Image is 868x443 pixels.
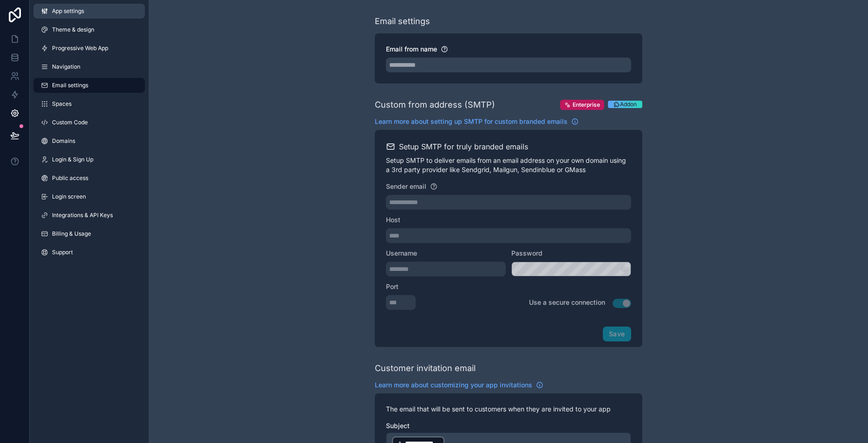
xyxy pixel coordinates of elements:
[33,41,145,56] a: Progressive Web App
[386,156,631,174] p: Setup SMTP to deliver emails from an email address on your own domain using a 3rd party provider ...
[52,45,108,52] span: Progressive Web App
[386,282,398,290] span: Port
[33,189,145,204] a: Login screen
[386,182,426,190] span: Sender email
[375,117,568,126] span: Learn more about setting up SMTP for custom branded emails
[52,137,75,145] span: Domains
[375,117,579,126] a: Learn more about setting up SMTP for custom branded emails
[33,96,145,111] a: Spaces
[52,26,94,33] span: Theme & design
[529,298,605,306] span: Use a secure connection
[573,101,600,109] span: Enterprise
[52,100,72,108] span: Spaces
[386,404,631,414] p: The email that will be sent to customers when they are invited to your app
[52,230,91,238] span: Billing & Usage
[33,171,145,186] a: Public access
[33,59,145,74] a: Navigation
[33,4,145,19] a: App settings
[52,193,86,200] span: Login screen
[386,422,410,430] span: Subject
[33,22,145,37] a: Theme & design
[399,141,528,152] h2: Setup SMTP for truly branded emails
[33,245,145,260] a: Support
[52,249,73,256] span: Support
[33,208,145,223] a: Integrations & API Keys
[386,45,437,53] span: Email from name
[386,216,400,224] span: Host
[52,212,113,219] span: Integrations & API Keys
[375,380,532,390] span: Learn more about customizing your app invitations
[511,249,542,257] span: Password
[375,98,495,111] div: Custom from address (SMTP)
[33,115,145,130] a: Custom Code
[52,156,93,163] span: Login & Sign Up
[33,226,145,241] a: Billing & Usage
[608,99,642,110] a: Addon
[52,7,84,15] span: App settings
[375,362,476,375] div: Customer invitation email
[52,174,88,182] span: Public access
[620,101,637,108] span: Addon
[52,119,88,126] span: Custom Code
[386,249,417,257] span: Username
[52,63,80,71] span: Navigation
[33,134,145,148] a: Domains
[375,380,543,390] a: Learn more about customizing your app invitations
[33,78,145,93] a: Email settings
[52,82,88,89] span: Email settings
[33,152,145,167] a: Login & Sign Up
[375,15,430,28] div: Email settings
